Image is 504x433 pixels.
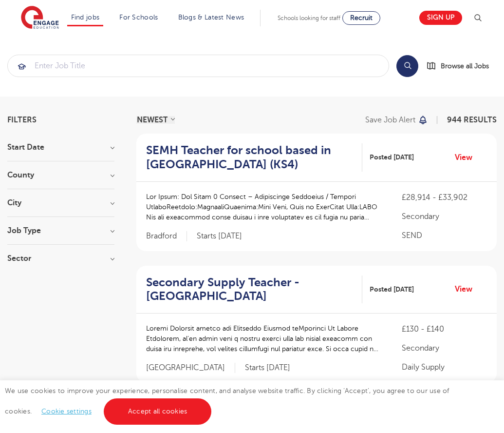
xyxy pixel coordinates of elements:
[146,323,382,354] p: Loremi Dolorsit ametco adi Elitseddo Eiusmod teMporinci Ut Labore Etdolorem, al’en admin veni q n...
[146,192,382,222] p: Lor Ipsum: Dol Sitam 0 Consect – Adipiscinge Seddoeius / Tempori UtlaboReetdolo:MagnaaliQuaenima:...
[71,14,100,21] a: Find jobs
[370,284,414,295] span: Posted [DATE]
[5,387,449,415] span: We use cookies to improve your experience, personalise content, and analyse website traffic. By c...
[350,14,373,21] span: Recruit
[396,55,418,77] button: Search
[104,398,212,425] a: Accept all cookies
[402,211,487,222] p: Secondary
[402,230,487,241] p: SEND
[7,143,114,151] h3: Start Date
[7,55,389,77] div: Submit
[365,116,415,124] p: Save job alert
[119,14,158,21] a: For Schools
[7,199,114,207] h3: City
[41,408,92,415] a: Cookie settings
[447,116,497,124] span: 944 RESULTS
[370,152,414,162] span: Posted [DATE]
[21,6,59,30] img: Engage Education
[178,14,244,21] a: Blogs & Latest News
[455,283,480,295] a: View
[7,116,37,124] span: Filters
[342,11,380,25] a: Recruit
[7,255,114,262] h3: Sector
[146,143,362,172] a: SEMH Teacher for school based in [GEOGRAPHIC_DATA] (KS4)
[426,60,497,72] a: Browse all Jobs
[146,363,235,373] span: [GEOGRAPHIC_DATA]
[146,143,355,172] h2: SEMH Teacher for school based in [GEOGRAPHIC_DATA] (KS4)
[278,15,340,21] span: Schools looking for staff
[7,227,114,235] h3: Job Type
[7,171,114,179] h3: County
[146,276,355,304] h2: Secondary Supply Teacher - [GEOGRAPHIC_DATA]
[197,231,242,241] p: Starts [DATE]
[365,116,428,124] button: Save job alert
[419,11,462,25] a: Sign up
[146,276,362,304] a: Secondary Supply Teacher - [GEOGRAPHIC_DATA]
[8,55,389,77] input: Submit
[441,60,489,72] span: Browse all Jobs
[402,361,487,373] p: Daily Supply
[245,363,290,373] p: Starts [DATE]
[455,151,480,164] a: View
[402,342,487,354] p: Secondary
[402,192,487,203] p: £28,914 - £33,902
[146,231,187,241] span: Bradford
[402,323,487,335] p: £130 - £140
